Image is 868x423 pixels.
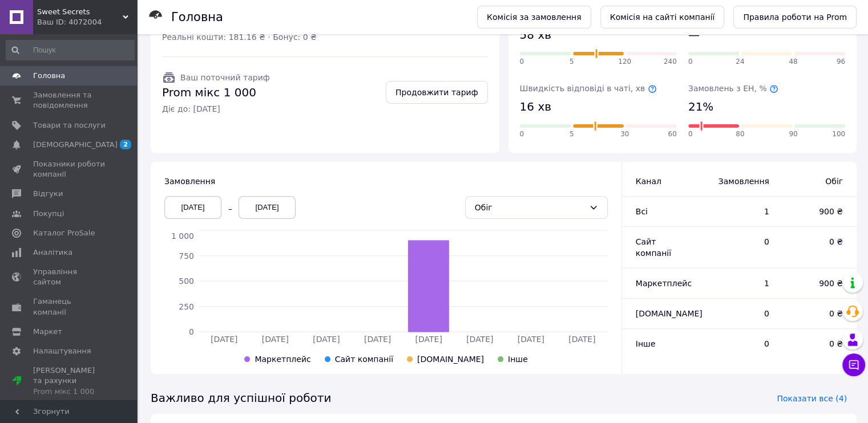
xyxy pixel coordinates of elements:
span: 900 ₴ [792,206,843,217]
a: Продовжити тариф [386,81,488,104]
span: 240 [664,57,677,67]
span: 0 ₴ [792,338,843,349]
span: 0 [688,129,693,139]
tspan: [DATE] [415,335,442,344]
span: Сайт компанії [335,355,393,364]
span: 30 [620,129,629,139]
span: Ваш поточний тариф [180,73,270,82]
span: Каталог ProSale [33,228,95,238]
div: [DATE] [239,196,296,219]
span: 24 [736,57,744,67]
tspan: [DATE] [211,335,237,344]
div: [DATE] [164,196,221,219]
span: Sweet Secrets [37,7,123,17]
span: Налаштування [33,346,91,356]
span: 0 [714,308,769,319]
span: Інше [508,355,528,364]
span: Prom мікс 1 000 [162,84,270,101]
a: Правила роботи на Prom [733,6,857,29]
span: 1 [714,206,769,217]
span: Важливо для успішної роботи [151,390,331,406]
tspan: [DATE] [364,335,391,344]
span: 21% [688,99,713,115]
span: 0 [520,129,524,139]
span: 80 [736,129,744,139]
span: 96 [837,57,845,67]
tspan: [DATE] [466,335,493,344]
span: Замовлення [164,177,215,186]
span: Інше [636,339,656,348]
span: Маркет [33,327,62,337]
span: 0 ₴ [792,236,843,247]
span: [DOMAIN_NAME] [417,355,484,364]
span: Головна [33,71,65,81]
span: Показати все (4) [777,393,847,404]
tspan: [DATE] [518,335,544,344]
tspan: 250 [179,302,194,311]
tspan: [DATE] [313,335,340,344]
span: Аналітика [33,247,72,258]
span: 0 [520,57,524,67]
div: Ваш ID: 4072004 [37,17,137,27]
span: Замовлення та повідомлення [33,90,106,111]
span: 5 [570,57,574,67]
span: Показники роботи компанії [33,159,106,180]
span: Гаманець компанії [33,296,106,317]
span: 900 ₴ [792,278,843,289]
span: [PERSON_NAME] та рахунки [33,365,106,397]
span: 120 [618,57,631,67]
span: 100 [832,129,845,139]
tspan: 0 [189,327,194,336]
span: 58 хв [520,27,551,43]
div: Обіг [475,201,584,214]
tspan: [DATE] [568,335,595,344]
h1: Головна [171,10,223,24]
span: Замовлення [714,176,769,187]
span: Сайт компанії [636,237,671,258]
span: Реальні кошти: 181.16 ₴ · Бонус: 0 ₴ [162,31,317,43]
span: 0 [714,236,769,247]
span: Канал [636,177,661,186]
span: [DEMOGRAPHIC_DATA] [33,140,118,150]
span: Швидкість відповіді в чаті, хв [520,84,657,93]
span: 5 [570,129,574,139]
span: 16 хв [520,99,551,115]
span: Обіг [792,176,843,187]
span: 48 [789,57,797,67]
span: Покупці [33,209,64,219]
input: Пошук [6,40,135,60]
span: Маркетплейс [255,355,310,364]
span: Всi [636,207,648,216]
span: 1 [714,278,769,289]
span: 0 ₴ [792,308,843,319]
span: Управління сайтом [33,267,106,287]
span: 0 [714,338,769,349]
tspan: 750 [179,251,194,260]
button: Чат з покупцем [842,353,865,376]
a: Комісія на сайті компанії [600,6,725,29]
span: 90 [789,129,797,139]
tspan: 500 [179,276,194,286]
span: 0 [688,57,693,67]
a: Комісія за замовлення [477,6,591,29]
span: Товари та послуги [33,120,106,131]
span: Відгуки [33,189,63,199]
span: — [688,27,700,43]
div: Prom мікс 1 000 [33,387,106,397]
span: [DOMAIN_NAME] [636,309,703,318]
span: Маркетплейс [636,279,692,288]
tspan: 1 000 [171,231,194,241]
span: Діє до: [DATE] [162,103,270,115]
tspan: [DATE] [262,335,289,344]
span: 2 [120,140,131,149]
span: 60 [668,129,676,139]
span: Замовлень з ЕН, % [688,84,778,93]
